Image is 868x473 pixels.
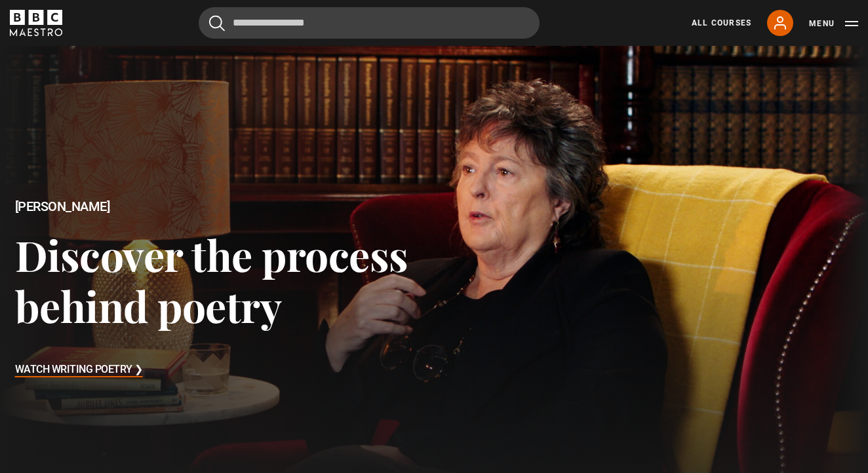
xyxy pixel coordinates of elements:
[809,17,858,30] button: Toggle navigation
[10,10,62,36] svg: BBC Maestro
[209,15,225,31] button: Submit the search query
[15,229,435,331] h3: Discover the process behind poetry
[692,17,751,29] a: All Courses
[199,7,540,39] input: Search
[15,360,143,380] h3: Watch Writing Poetry ❯
[15,199,435,214] h2: [PERSON_NAME]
